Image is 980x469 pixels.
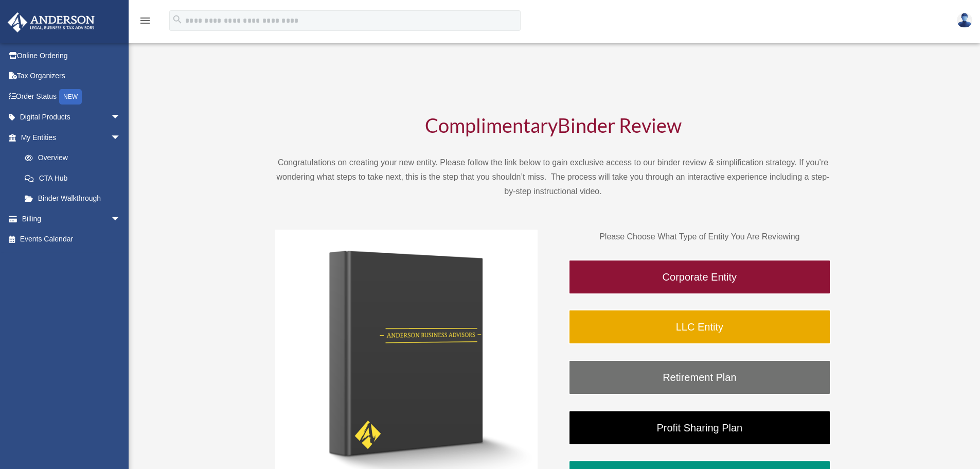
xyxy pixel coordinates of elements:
a: Events Calendar [7,229,136,250]
i: search [172,14,183,25]
span: Complimentary [425,113,558,137]
a: Tax Organizers [7,66,136,86]
a: Order StatusNEW [7,86,136,107]
a: Billingarrow_drop_down [7,209,136,229]
img: User Pic [957,13,972,28]
span: Binder Review [558,113,682,137]
a: Profit Sharing Plan [568,410,831,445]
a: My Entitiesarrow_drop_down [7,127,136,148]
a: menu [139,18,151,27]
img: Anderson Advisors Platinum Portal [5,12,98,32]
div: NEW [59,89,82,105]
a: Overview [14,148,136,168]
a: Retirement Plan [568,360,831,395]
a: LLC Entity [568,309,831,344]
span: arrow_drop_down [111,107,131,128]
i: menu [139,14,151,27]
a: CTA Hub [14,168,136,188]
p: Please Choose What Type of Entity You Are Reviewing [568,230,831,244]
a: Binder Walkthrough [14,188,131,209]
span: arrow_drop_down [111,209,131,230]
p: Congratulations on creating your new entity. Please follow the link below to gain exclusive acces... [275,155,831,199]
span: arrow_drop_down [111,127,131,148]
a: Digital Productsarrow_drop_down [7,107,136,128]
a: Online Ordering [7,45,136,66]
a: Corporate Entity [568,259,831,294]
